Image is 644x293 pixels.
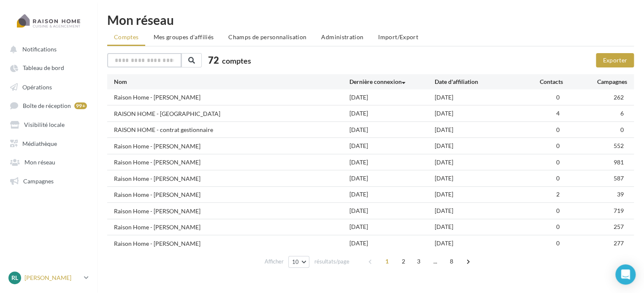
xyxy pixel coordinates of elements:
div: [DATE] [435,190,520,199]
span: 552 [614,142,624,149]
a: RL [PERSON_NAME] [7,270,90,286]
div: Raison Home - [PERSON_NAME] [114,93,200,102]
span: 0 [556,94,560,101]
div: RAISON HOME - [GEOGRAPHIC_DATA] [114,110,220,118]
span: 587 [614,175,624,182]
div: Date d'affiliation [435,78,520,86]
div: Dernière connexion [349,78,435,86]
span: ... [428,255,442,268]
div: [DATE] [435,223,520,231]
span: 3 [412,255,425,268]
span: Visibilité locale [24,121,65,128]
div: Mon réseau [107,13,634,26]
div: [DATE] [349,223,435,231]
div: Nom [114,78,349,86]
span: 1 [380,255,394,268]
span: Médiathèque [22,140,57,147]
div: [DATE] [435,207,520,215]
span: 0 [620,126,624,133]
a: Médiathèque [5,135,92,151]
span: Campagnes [23,177,54,184]
div: [DATE] [435,158,520,167]
span: Mon réseau [24,159,55,166]
span: Administration [321,33,363,40]
div: [DATE] [435,126,520,134]
span: 0 [556,126,560,133]
span: 981 [614,159,624,166]
span: 257 [614,223,624,230]
p: [PERSON_NAME] [24,274,81,282]
span: Afficher [265,258,284,266]
span: 39 [617,191,624,198]
button: Notifications [5,41,89,56]
span: 262 [614,94,624,101]
span: 6 [620,110,624,117]
span: résultats/page [314,258,349,266]
div: [DATE] [435,93,520,102]
span: 0 [556,175,560,182]
div: Raison Home - [PERSON_NAME] [114,142,200,151]
a: Boîte de réception 99+ [5,97,92,113]
div: [DATE] [435,142,520,150]
span: 2 [556,191,560,198]
span: 0 [556,159,560,166]
div: [DATE] [349,158,435,167]
a: Tableau de bord [5,60,92,75]
div: 99+ [74,102,87,109]
span: 2 [397,255,410,268]
div: [DATE] [435,109,520,118]
div: Contacts [520,78,563,86]
div: Raison Home - [PERSON_NAME] [114,158,200,167]
div: [DATE] [349,109,435,118]
span: 719 [614,207,624,214]
div: Raison Home - [PERSON_NAME] [114,207,200,215]
div: [DATE] [435,239,520,247]
div: [DATE] [349,207,435,215]
span: comptes [222,56,251,65]
a: Campagnes [5,173,92,188]
span: Tableau de bord [23,65,64,72]
div: RAISON HOME - contrat gestionnaire [114,126,213,134]
div: Raison Home - [PERSON_NAME] [114,223,200,231]
div: Raison Home - [PERSON_NAME] [114,191,200,199]
div: [DATE] [349,239,435,247]
span: 0 [556,223,560,230]
div: [DATE] [349,142,435,150]
div: Open Intercom Messenger [615,264,636,285]
span: 72 [208,54,219,67]
span: Mes groupes d'affiliés [153,33,214,40]
span: 4 [556,110,560,117]
div: [DATE] [349,126,435,134]
button: Exporter [596,53,634,67]
span: Boîte de réception [23,102,71,109]
span: 0 [556,142,560,149]
div: [DATE] [349,93,435,102]
div: Campagnes [563,78,627,86]
span: Import/Export [378,33,418,40]
span: RL [11,274,18,282]
span: 8 [445,255,458,268]
a: Mon réseau [5,154,92,169]
div: [DATE] [349,190,435,199]
div: [DATE] [349,174,435,183]
span: 0 [556,207,560,214]
div: Raison Home - [PERSON_NAME] [114,175,200,183]
a: Visibilité locale [5,116,92,132]
span: Champs de personnalisation [228,33,306,40]
span: Opérations [22,83,52,90]
span: 277 [614,239,624,247]
div: [DATE] [435,174,520,183]
a: Opérations [5,79,92,94]
button: 10 [288,256,310,268]
div: Raison Home - [PERSON_NAME] [114,239,200,248]
span: 0 [556,239,560,247]
span: 10 [292,258,299,265]
span: Notifications [22,46,57,53]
